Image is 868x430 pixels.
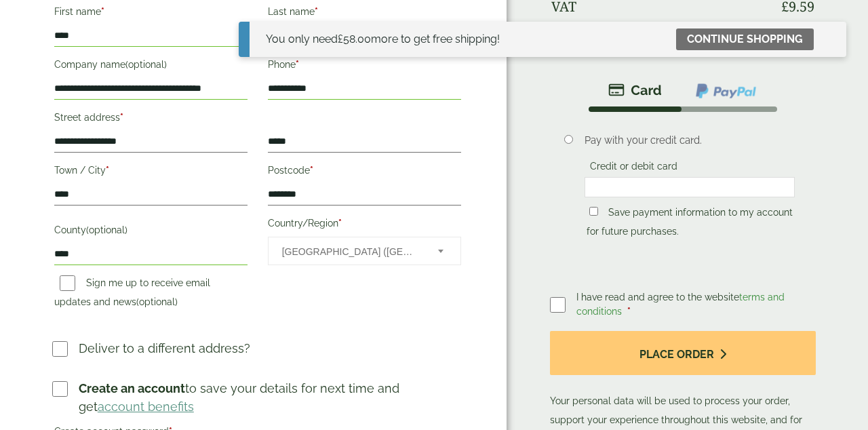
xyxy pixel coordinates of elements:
[136,296,178,307] span: (optional)
[54,161,248,184] label: Town / City
[54,55,248,78] label: Company name
[79,339,250,357] p: Deliver to a different address?
[54,108,248,131] label: Street address
[627,306,631,317] abbr: required
[694,82,757,100] img: ppcp-gateway.png
[268,214,461,237] label: Country/Region
[338,33,371,45] span: 58.00
[338,218,342,229] abbr: required
[310,165,313,176] abbr: required
[98,399,194,414] a: account benefits
[315,6,318,17] abbr: required
[106,165,109,176] abbr: required
[608,82,662,98] img: stripe.png
[589,181,791,193] iframe: Secure card payment input frame
[585,133,795,148] p: Pay with your credit card.
[587,207,793,241] label: Save payment information to my account for future purchases.
[585,161,683,176] label: Credit or debit card
[54,2,248,25] label: First name
[576,292,785,317] span: I have read and agree to the website
[54,220,248,243] label: County
[79,379,463,416] p: to save your details for next time and get
[54,277,210,311] label: Sign me up to receive email updates and news
[550,331,816,375] button: Place order
[676,28,814,50] a: Continue shopping
[101,6,104,17] abbr: required
[79,381,185,395] strong: Create an account
[268,161,461,184] label: Postcode
[125,59,167,70] span: (optional)
[576,292,785,317] a: terms and conditions
[60,275,75,291] input: Sign me up to receive email updates and news(optional)
[268,237,461,265] span: Country/Region
[338,33,343,45] span: £
[266,31,500,47] div: You only need more to get free shipping!
[86,224,127,235] span: (optional)
[120,112,123,123] abbr: required
[268,2,461,25] label: Last name
[282,237,420,266] span: United Kingdom (UK)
